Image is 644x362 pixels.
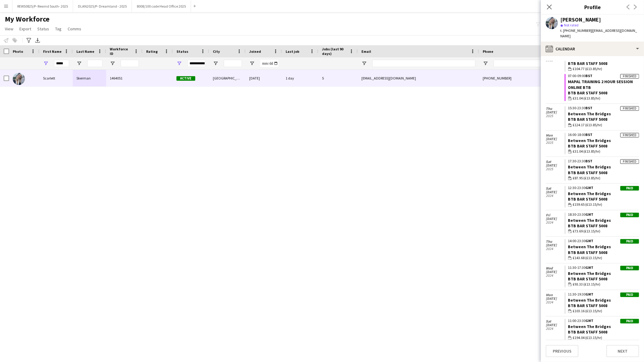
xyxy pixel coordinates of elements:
span: t. [PHONE_NUMBER] [560,28,592,33]
span: Tag [55,26,62,32]
span: 2024 [546,194,565,198]
input: City Filter Input [224,60,242,67]
span: £31.04 (£13.85/hr) [573,149,601,154]
span: Thu [546,240,565,243]
input: Workforce ID Filter Input [121,60,139,67]
div: 07:00-09:00 [568,74,639,78]
div: [DATE] [246,70,282,86]
span: Jobs (last 90 days) [322,47,347,56]
div: 15:30-23:30 [568,106,639,110]
input: Phone Filter Input [494,60,553,67]
span: View [5,26,13,32]
span: 2024 [546,247,565,251]
span: Sat [546,320,565,323]
span: Thu [546,107,565,110]
span: Status [176,49,188,54]
div: [PERSON_NAME] [560,17,601,22]
button: Open Filter Menu [76,61,82,66]
span: | [EMAIL_ADDRESS][DOMAIN_NAME] [560,28,637,38]
div: 17:30-23:30 [568,159,639,163]
span: 2024 [546,221,565,224]
a: Between The Bridges [568,271,611,276]
div: BTB Bar Staff 5008 [568,196,639,202]
span: Active [176,76,195,81]
button: Open Filter Menu [213,61,218,66]
span: Joined [249,49,261,54]
span: [DATE] [546,323,565,327]
a: Status [35,25,52,33]
div: 11:30-17:30 [568,266,639,269]
span: 2025 [546,141,565,144]
span: £93.33 (£13.15/hr) [573,282,601,287]
span: 2024 [546,300,565,304]
div: Paid [620,266,639,270]
div: Finished [620,133,639,137]
button: Next [606,345,639,357]
div: 16:00-18:00 [568,133,639,137]
span: 2025 [546,114,565,118]
span: Wed [546,266,565,270]
span: GMT [586,318,594,323]
div: BTB Bar Staff 5008 [568,90,639,96]
div: BTB Bar Staff 5008 [568,117,639,122]
span: £104.77 (£13.85/hr) [573,66,602,72]
div: Finished [620,74,639,79]
span: GMT [586,185,594,190]
button: 8008/100 code Head Office 2025 [132,0,191,12]
button: REWS0825/P- Rewind South- 2025 [12,0,73,12]
span: BST [586,159,593,163]
div: BTB Bar Staff 5008 [568,303,639,308]
span: Workforce ID [110,47,132,56]
div: [EMAIL_ADDRESS][DOMAIN_NAME] [358,70,479,86]
span: 2024 [546,274,565,277]
span: Mon [546,293,565,297]
div: BTB Bar Staff 5008 [568,170,639,175]
div: Finished [620,159,639,164]
a: Export [17,25,34,33]
div: 5 [318,70,358,86]
div: BTB Bar Staff 5008 [568,276,639,282]
span: Email [361,49,371,54]
a: Between The Bridges [568,218,611,223]
div: Paid [620,239,639,244]
div: 11:30-19:30 [568,293,639,296]
span: [DATE] [546,297,565,300]
div: 12:30-23:30 [568,186,639,190]
div: BTB Bar Staff 5008 [568,250,639,255]
span: GMT [586,292,594,296]
span: Last Name [76,49,94,54]
span: Sat [546,187,565,190]
a: Between The Bridges [568,138,611,143]
div: Paid [620,319,639,323]
div: BTB Bar Staff 5008 [568,223,639,228]
span: 2024 [546,327,565,330]
span: Last job [286,49,299,54]
span: My Workforce [5,15,49,24]
span: Not rated [564,23,579,27]
a: Comms [65,25,84,33]
div: Paid [620,186,639,191]
span: £31.04 (£13.85/hr) [573,96,601,101]
div: [PHONE_NUMBER] [479,70,557,86]
a: Between The Bridges [568,164,611,170]
div: 18:30-23:30 [568,213,639,216]
app-action-btn: Export XLSX [34,37,41,44]
span: Comms [68,26,81,32]
span: Export [19,26,31,32]
button: Previous [546,345,579,357]
div: BTB Bar Staff 5008 [568,329,639,335]
a: Tag [53,25,64,33]
div: Paid [620,293,639,297]
button: Open Filter Menu [110,61,115,66]
div: Paid [620,213,639,217]
span: Status [37,26,49,32]
span: BST [586,73,593,78]
span: [DATE] [546,190,565,194]
span: £143.68 (£13.15/hr) [573,255,602,261]
span: [DATE] [546,217,565,221]
span: [DATE] [546,110,565,114]
span: [DATE] [546,137,565,141]
button: Open Filter Menu [176,61,182,66]
span: [DATE] [546,270,565,274]
a: Between The Bridges [568,297,611,303]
